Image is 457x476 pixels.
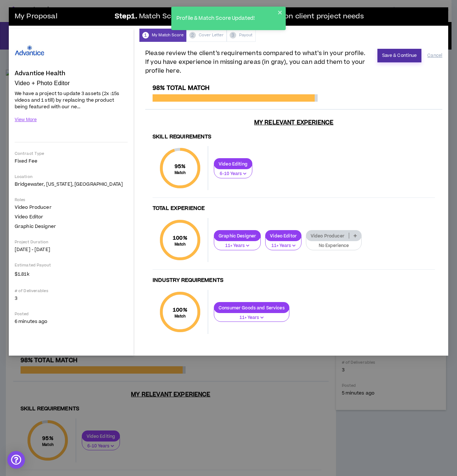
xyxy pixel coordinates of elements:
[173,234,187,242] span: 100 %
[174,12,278,25] div: Profile & Match Score Updated!
[214,233,260,239] p: Graphic Designer
[15,246,128,253] p: [DATE] - [DATE]
[139,11,364,22] span: Match Score - update your skills based upon client project needs
[15,174,128,179] p: Location
[15,204,52,211] span: Video Producer
[153,134,435,141] h4: Skill Requirements
[15,223,56,230] span: Graphic Designer
[175,170,186,175] small: Match
[219,171,248,177] p: 6-10 Years
[7,451,25,469] div: Open Intercom Messenger
[15,311,128,317] p: Posted
[153,277,435,284] h4: Industry Requirements
[173,242,187,247] small: Match
[142,32,149,39] span: 1
[173,314,187,319] small: Match
[15,151,128,156] p: Contract Type
[15,181,128,188] p: Bridgewater, [US_STATE], [GEOGRAPHIC_DATA]
[15,113,37,126] button: View More
[265,236,301,250] button: 11+ Years
[270,243,297,249] p: 11+ Years
[219,315,285,321] p: 11+ Years
[153,205,435,212] h4: Total Experience
[15,295,128,302] p: 3
[311,243,357,249] p: No Experience
[214,236,261,250] button: 11+ Years
[214,164,252,178] button: 6-10 Years
[173,306,187,314] span: 100 %
[15,239,128,245] p: Project Duration
[15,90,128,110] p: We have a project to update 3 assets (2x :15s videos and 1 still) by replacing the product being ...
[15,70,65,77] h4: Advantice Health
[214,308,289,322] button: 11+ Years
[15,288,128,294] p: # of Deliverables
[278,10,283,15] button: close
[15,269,29,278] span: $1.81k
[306,236,362,250] button: No Experience
[139,29,186,42] div: My Match Score
[145,49,373,75] span: Please review the client’s requirements compared to what’s in your profile. If you have experienc...
[175,163,186,170] span: 95 %
[306,233,349,239] p: Video Producer
[115,11,137,22] b: Step 1 .
[266,233,301,239] p: Video Editor
[153,84,209,92] span: 98% Total Match
[15,262,128,268] p: Estimated Payout
[15,9,110,24] h3: My Proposal
[15,80,128,87] p: Video + Photo Editor
[145,119,442,126] h3: My Relevant Experience
[15,214,43,220] span: Video Editor
[15,197,128,203] p: Roles
[15,318,128,325] p: 6 minutes ago
[219,243,256,249] p: 11+ Years
[427,49,442,62] button: Cancel
[377,49,422,62] button: Save & Continue
[214,161,252,167] p: Video Editing
[214,305,289,310] p: Consumer Goods and Services
[15,158,128,164] p: Fixed Fee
